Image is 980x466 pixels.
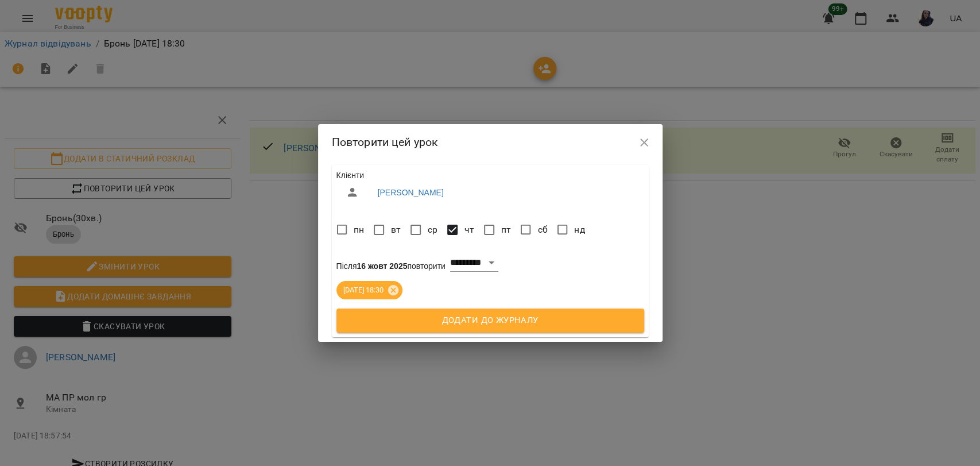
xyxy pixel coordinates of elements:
[336,170,644,209] ul: Клієнти
[501,223,511,237] span: пт
[336,309,644,333] button: Додати до журналу
[428,223,437,237] span: ср
[464,223,474,237] span: чт
[354,223,364,237] span: пн
[336,261,446,271] span: Після повторити
[357,261,407,271] b: 16 жовт 2025
[336,281,402,299] div: [DATE] 18:30
[336,285,390,295] span: [DATE] 18:30
[378,187,444,198] a: [PERSON_NAME]
[574,223,584,237] span: нд
[391,223,401,237] span: вт
[349,313,632,328] span: Додати до журналу
[537,223,547,237] span: сб
[332,133,649,151] h2: Повторити цей урок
